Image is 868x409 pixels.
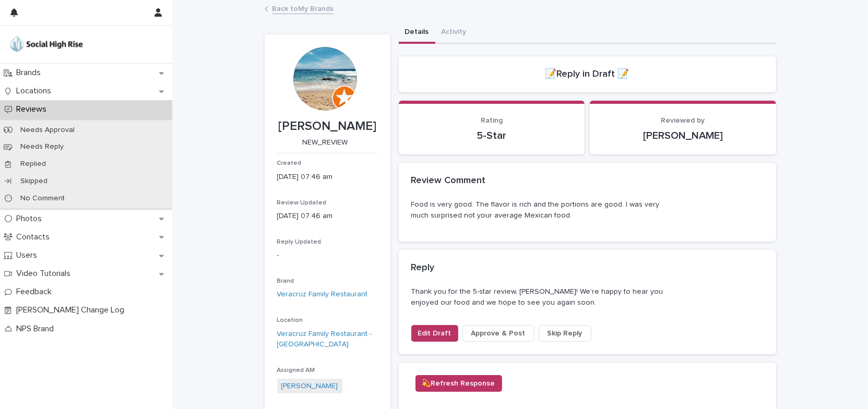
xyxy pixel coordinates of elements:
p: Users [12,250,45,260]
p: Needs Approval [12,126,83,135]
span: Reviewed by [661,117,705,124]
p: Needs Reply [12,142,72,151]
span: Skip Reply [548,328,582,339]
img: o5DnuTxEQV6sW9jFYBBf [8,34,85,55]
a: Veracruz Family Restaurant [277,289,368,300]
p: Replied [12,160,54,169]
span: 💫Refresh Response [422,378,495,389]
a: Veracruz Family Restaurant - [GEOGRAPHIC_DATA] [277,329,378,351]
p: Locations [12,86,60,96]
p: NPS Brand [12,324,62,334]
span: Assigned AM [277,367,315,374]
span: Created [277,160,302,166]
p: - [277,250,378,261]
span: Reply Updated [277,239,322,245]
p: Contacts [12,232,58,242]
span: Approve & Post [471,328,526,339]
p: [PERSON_NAME] Change Log [12,305,133,315]
span: Review Updated [277,200,327,206]
p: NEW_REVIEW [277,138,374,147]
span: Brand [277,278,294,284]
button: 💫Refresh Response [415,375,502,392]
a: Back toMy Brands [272,2,334,14]
span: Location [277,317,303,323]
h2: Review Comment [411,175,486,187]
p: Video Tutorials [12,269,79,279]
p: Thank you for the 5-star review, [PERSON_NAME]! We're happy to hear you enjoyed our food and we h... [411,286,675,308]
p: Brands [12,68,49,78]
p: Feedback [12,287,60,297]
p: Skipped [12,177,56,186]
p: No Comment [12,194,73,203]
h2: Reply [411,262,435,274]
span: Rating [481,117,503,124]
p: [PERSON_NAME] [277,119,378,134]
p: Reviews [12,104,55,114]
button: Approve & Post [462,325,534,342]
h2: 📝Reply in Draft 📝 [545,69,629,80]
p: [DATE] 07:46 am [277,172,378,183]
button: Details [399,22,435,44]
p: 5-Star [411,129,573,142]
button: Skip Reply [539,325,591,342]
a: [PERSON_NAME] [281,381,338,392]
p: [DATE] 07:46 am [277,211,378,222]
button: Edit Draft [411,325,458,342]
button: Activity [435,22,473,44]
p: Photos [12,214,50,224]
p: Food is very good. The flavor is rich and the portions are good. I was very much surprised not yo... [411,199,675,221]
p: [PERSON_NAME] [602,129,764,142]
span: Edit Draft [418,328,451,339]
